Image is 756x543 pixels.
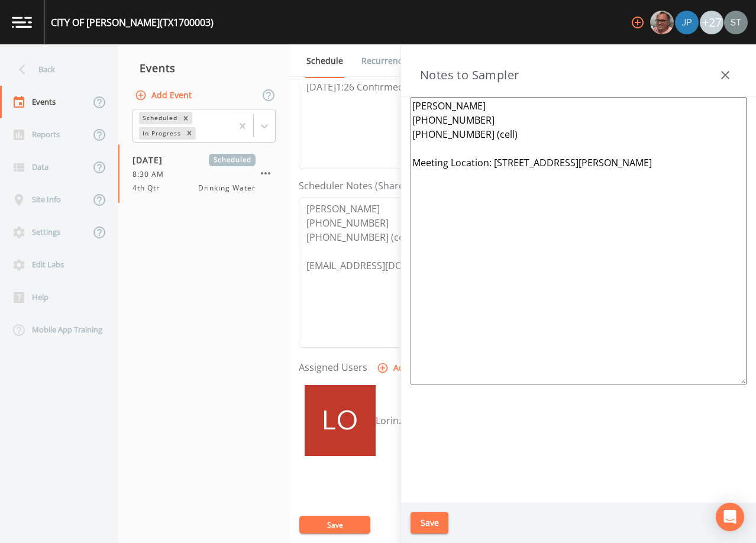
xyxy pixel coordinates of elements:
a: [DATE]Scheduled8:30 AM4th QtrDrinking Water [118,144,290,203]
img: logo [12,17,32,28]
img: 377291f2b79be4a5db910db031f38dc9 [305,385,376,456]
textarea: [DATE]3:18 Email Sent [DATE]3:30 Email Sent to Disregard. Remove per DB. (Original Date/Time: [DA... [299,19,654,169]
span: Drinking Water [198,183,256,193]
button: Add [374,357,414,379]
button: Add Event [133,85,196,106]
img: e2d790fa78825a4bb76dcb6ab311d44c [650,11,674,34]
textarea: [PERSON_NAME] [PHONE_NUMBER] [PHONE_NUMBER] (cell) [EMAIL_ADDRESS][DOMAIN_NAME][PERSON_NAME] [299,198,654,348]
button: Save [411,512,448,534]
div: Scheduled [139,112,179,124]
label: Scheduler Notes (Shared with all events) [299,179,479,193]
a: Recurrence [360,44,409,77]
img: 41241ef155101aa6d92a04480b0d0000 [675,11,699,34]
div: CITY OF [PERSON_NAME] (TX1700003) [51,15,214,30]
h3: Notes to Sampler [420,66,519,85]
div: In Progress [139,127,183,140]
div: Open Intercom Messenger [716,503,744,531]
textarea: [PERSON_NAME] [PHONE_NUMBER] [PHONE_NUMBER] (cell) Meeting Location: [STREET_ADDRESS][PERSON_NAME] [411,97,747,384]
span: Scheduled [209,154,256,166]
span: [DATE] [133,154,171,166]
div: Lorinzia [376,413,494,428]
img: cb9926319991c592eb2b4c75d39c237f [724,11,748,34]
label: Assigned Users [299,360,367,374]
div: Remove In Progress [183,127,196,140]
div: Remove Scheduled [179,112,192,124]
div: Events [118,53,290,83]
div: +27 [700,11,723,34]
div: Joshua gere Paul [674,11,699,34]
div: Mike Franklin [650,11,674,34]
button: Save [299,516,370,534]
span: 8:30 AM [133,169,171,180]
span: 4th Qtr [133,183,167,193]
a: Schedule [305,44,345,78]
